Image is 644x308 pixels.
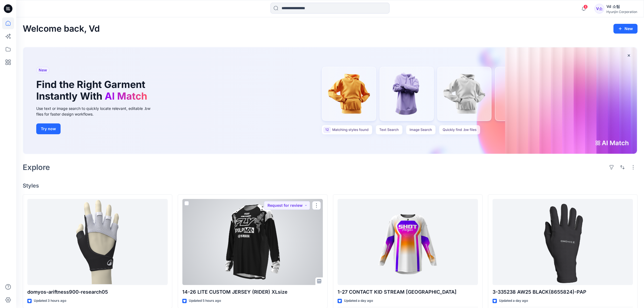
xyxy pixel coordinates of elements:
[182,199,323,285] a: 14-26 LITE CUSTOM JERSEY (RIDER) XLsize
[493,288,633,296] p: 3-335238 AW25 BLACK(8655824)-PAP
[39,67,47,73] span: New
[338,288,478,296] p: 1-27 CONTACT KID STREAM [GEOGRAPHIC_DATA]
[27,199,168,285] a: domyos-ariftness900-research05
[189,298,221,304] p: Updated 5 hours ago
[606,3,637,10] div: Vd 소팀
[23,182,638,189] h4: Styles
[36,123,61,134] button: Try now
[595,4,604,14] div: V소
[182,288,323,296] p: 14-26 LITE CUSTOM JERSEY (RIDER) XLsize
[583,5,588,9] span: 4
[105,90,147,102] span: AI Match
[493,199,633,285] a: 3-335238 AW25 BLACK(8655824)-PAP
[36,79,150,102] h1: Find the Right Garment Instantly With
[338,199,478,285] a: 1-27 CONTACT KID STREAM JERSEY
[34,298,66,304] p: Updated 3 hours ago
[23,24,100,34] h2: Welcome back, Vd
[23,163,50,172] h2: Explore
[344,298,373,304] p: Updated a day ago
[27,288,168,296] p: domyos-ariftness900-research05
[499,298,528,304] p: Updated a day ago
[36,106,158,117] div: Use text or image search to quickly locate relevant, editable .bw files for faster design workflows.
[613,24,638,34] button: New
[606,10,637,14] div: Hyunjin Corporation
